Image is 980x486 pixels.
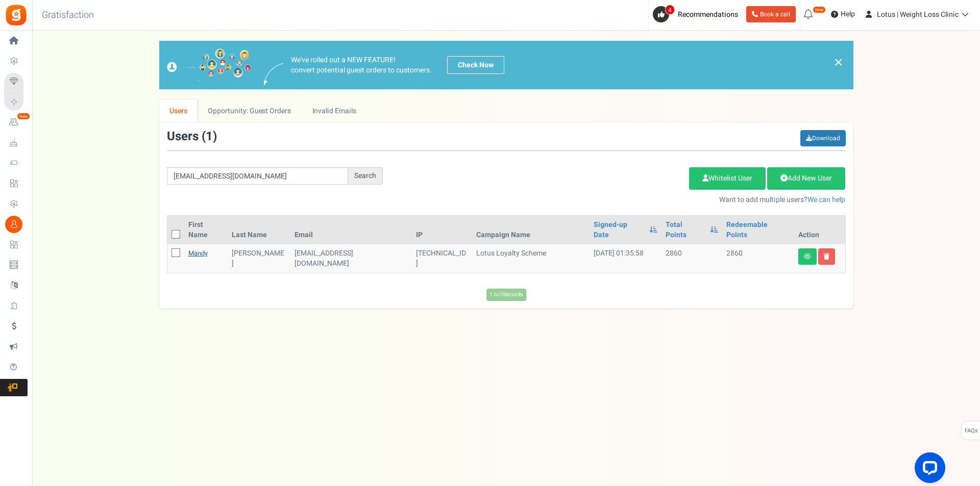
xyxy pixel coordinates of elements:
a: Users [159,99,198,122]
th: IP [412,216,472,244]
th: Campaign Name [472,216,590,244]
p: We've rolled out a NEW FEATURE! convert potential guest orders to customers. [291,55,432,75]
td: [PERSON_NAME] [228,244,290,273]
img: images [167,48,251,82]
th: First Name [184,216,228,244]
h3: Users ( ) [167,130,217,143]
span: FAQs [964,421,978,441]
img: Gratisfaction [5,4,28,27]
img: images [264,63,283,85]
th: Last Name [228,216,290,244]
span: Help [838,9,855,19]
h3: Gratisfaction [31,5,105,25]
a: Book a call [746,6,796,22]
a: Redeemable Points [726,220,790,240]
em: New [17,113,30,120]
em: New [813,6,826,13]
a: Whitelist User [689,167,766,190]
div: Search [348,167,383,185]
th: Action [794,216,845,244]
a: Download [800,130,846,146]
a: Check Now [447,56,504,74]
i: Delete user [824,253,829,260]
a: Total Points [666,220,705,240]
td: Lotus Loyalty Scheme [472,244,590,273]
a: Add New User [767,167,845,190]
a: Opportunity: Guest Orders [198,99,301,122]
a: New [4,114,28,131]
th: Email [290,216,412,244]
span: Recommendations [678,9,738,20]
a: We can help [807,194,845,205]
input: Search by email or name [167,167,348,185]
td: 2860 [661,244,722,273]
a: Mandy [188,248,208,258]
a: Help [827,6,859,22]
i: View details [804,253,811,260]
td: [TECHNICAL_ID] [412,244,472,273]
td: customer [290,244,412,273]
td: 2860 [722,244,794,273]
a: × [834,56,843,68]
a: Signed-up Date [594,220,644,240]
span: 1 [206,127,213,145]
span: 4 [665,5,675,15]
p: Want to add multiple users? [398,195,846,205]
span: Lotus | Weight Loss Clinic [877,9,959,20]
a: Invalid Emails [302,99,366,122]
td: [DATE] 01:35:58 [590,244,661,273]
a: 4 Recommendations [653,6,742,22]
